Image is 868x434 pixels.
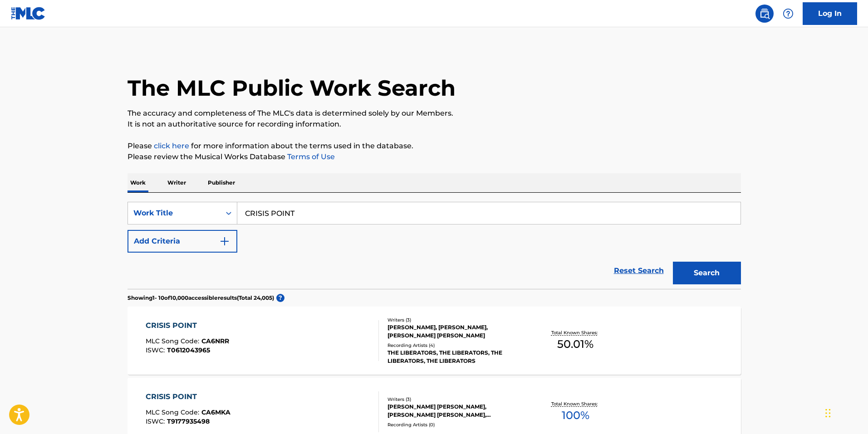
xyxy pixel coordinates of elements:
div: Recording Artists ( 0 ) [387,421,525,428]
div: Work Title [133,208,215,219]
a: click here [154,141,189,150]
p: Please for more information about the terms used in the database. [128,141,741,151]
p: Writer [165,173,189,192]
div: CRISIS POINT [146,320,229,331]
div: THE LIBERATORS, THE LIBERATORS, THE LIBERATORS, THE LIBERATORS [387,349,525,365]
p: Showing 1 - 10 of 10,000 accessible results (Total 24,005 ) [128,294,274,302]
span: ISWC : [146,417,167,425]
span: MLC Song Code : [146,337,201,345]
span: ISWC : [146,346,167,354]
span: CA6MKA [201,408,230,416]
div: Recording Artists ( 4 ) [387,342,525,349]
div: [PERSON_NAME] [PERSON_NAME], [PERSON_NAME] [PERSON_NAME], [PERSON_NAME] [PERSON_NAME] [387,403,525,419]
a: CRISIS POINTMLC Song Code:CA6NRRISWC:T0612043965Writers (3)[PERSON_NAME], [PERSON_NAME], [PERSON_... [128,307,741,375]
p: Please review the Musical Works Database [128,151,741,162]
span: T9177935498 [167,417,210,425]
span: ? [276,294,284,302]
div: Writers ( 3 ) [387,317,525,323]
a: Log In [803,2,857,25]
div: Writers ( 3 ) [387,396,525,403]
form: Search Form [128,202,741,289]
span: 100 % [562,407,589,424]
iframe: Chat Widget [823,390,868,434]
h1: The MLC Public Work Search [128,74,456,102]
span: CA6NRR [201,337,229,345]
a: Reset Search [609,261,668,281]
img: search [759,8,770,19]
p: Total Known Shares: [551,329,600,336]
p: The accuracy and completeness of The MLC's data is determined solely by our Members. [128,108,741,119]
p: Total Known Shares: [551,400,600,407]
a: Terms of Use [285,152,335,161]
p: Publisher [205,173,238,192]
img: 9d2ae6d4665cec9f34b9.svg [219,236,230,247]
span: MLC Song Code : [146,408,201,416]
a: Public Search [755,5,774,23]
img: MLC Logo [11,7,46,20]
p: Work [128,173,148,192]
span: 50.01 % [557,336,593,352]
div: Widget de chat [823,390,868,434]
img: help [783,8,794,19]
div: Help [779,5,797,23]
div: Arrastrar [825,400,831,427]
p: It is not an authoritative source for recording information. [128,119,741,130]
span: T0612043965 [167,346,210,354]
button: Search [673,262,741,284]
div: [PERSON_NAME], [PERSON_NAME], [PERSON_NAME] [PERSON_NAME] [387,323,525,340]
button: Add Criteria [128,230,237,253]
div: CRISIS POINT [146,391,230,402]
